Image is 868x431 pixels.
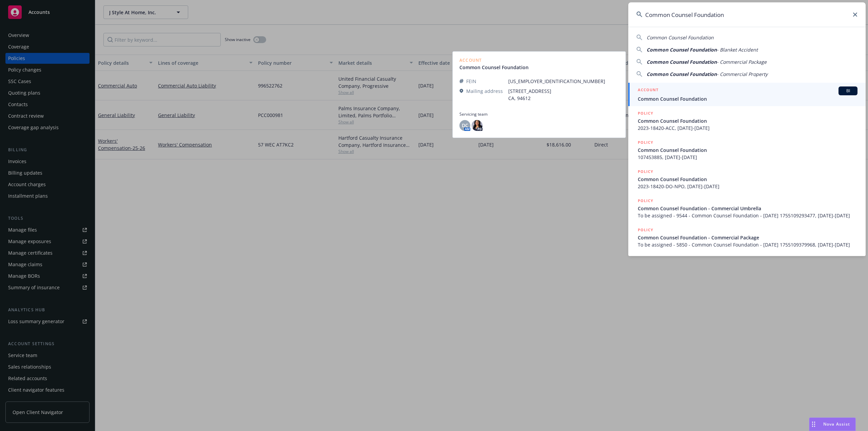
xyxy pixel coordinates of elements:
span: Common Counsel Foundation [647,34,714,41]
span: - Commercial Package [717,59,767,65]
button: Nova Assist [809,417,856,431]
div: Drag to move [809,418,818,431]
span: Common Counsel Foundation [638,146,857,154]
span: 2023-18420-ACC, [DATE]-[DATE] [638,124,857,132]
span: Nova Assist [823,421,850,427]
span: 107453885, [DATE]-[DATE] [638,154,857,161]
h5: POLICY [638,227,653,233]
a: ACCOUNTBICommon Counsel Foundation [628,83,866,106]
h5: POLICY [638,197,653,204]
span: To be assigned - 5850 - Common Counsel Foundation - [DATE] 1755109379968, [DATE]-[DATE] [638,241,857,248]
span: - Blanket Accident [717,46,758,53]
h5: POLICY [638,110,653,117]
span: Common Counsel Foundation [638,95,857,102]
span: Common Counsel Foundation [647,46,717,53]
a: POLICYCommon Counsel Foundation - Commercial PackageTo be assigned - 5850 - Common Counsel Founda... [628,223,866,252]
a: POLICYCommon Counsel Foundation2023-18420-ACC, [DATE]-[DATE] [628,106,866,135]
span: Common Counsel Foundation [647,71,717,77]
h5: POLICY [638,139,653,146]
h5: POLICY [638,168,653,175]
a: POLICYCommon Counsel Foundation2023-18420-DO-NPO, [DATE]-[DATE] [628,164,866,194]
a: POLICYCommon Counsel Foundation - Commercial UmbrellaTo be assigned - 9544 - Common Counsel Found... [628,194,866,223]
h5: ACCOUNT [638,86,658,95]
span: 2023-18420-DO-NPO, [DATE]-[DATE] [638,183,857,190]
span: Common Counsel Foundation - Commercial Umbrella [638,205,857,212]
span: Common Counsel Foundation [647,59,717,65]
span: Common Counsel Foundation [638,117,857,124]
span: - Commercial Property [717,71,768,77]
span: BI [841,88,855,94]
input: Search... [628,2,866,27]
a: POLICYCommon Counsel Foundation107453885, [DATE]-[DATE] [628,135,866,164]
span: To be assigned - 9544 - Common Counsel Foundation - [DATE] 1755109293477, [DATE]-[DATE] [638,212,857,219]
span: Common Counsel Foundation [638,176,857,183]
span: Common Counsel Foundation - Commercial Package [638,234,857,241]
